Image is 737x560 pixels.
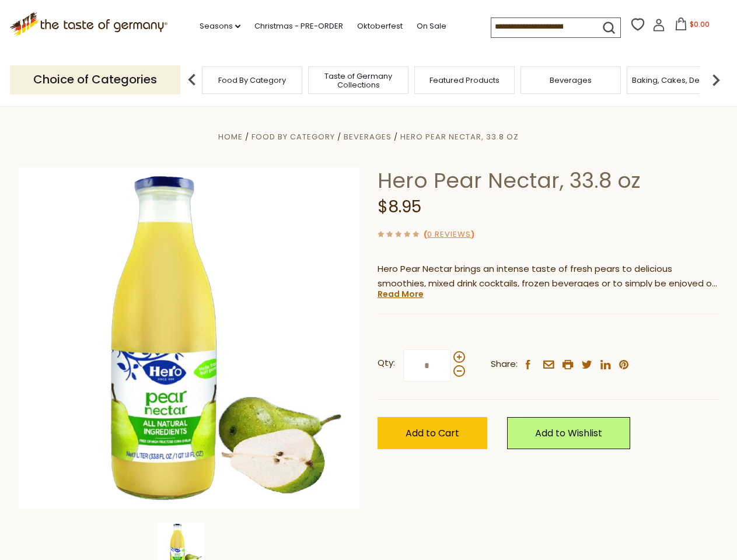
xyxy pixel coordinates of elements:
[550,76,592,85] a: Beverages
[424,229,474,240] span: ( )
[417,20,446,33] a: On Sale
[357,20,403,33] a: Oktoberfest
[429,76,500,85] a: Featured Products
[378,356,395,370] strong: Qty:
[632,76,722,85] a: Baking, Cakes, Desserts
[400,131,519,142] a: Hero Pear Nectar, 33.8 oz
[312,72,405,89] a: Taste of Germany Collections
[10,65,180,94] p: Choice of Categories
[200,20,240,33] a: Seasons
[690,19,710,29] span: $0.00
[378,288,424,300] a: Read More
[427,229,471,241] a: 0 Reviews
[491,357,518,372] span: Share:
[378,417,487,449] button: Add to Cart
[254,20,343,33] a: Christmas - PRE-ORDER
[252,131,335,142] a: Food By Category
[704,68,728,92] img: next arrow
[507,417,630,449] a: Add to Wishlist
[378,262,719,291] p: Hero Pear Nectar brings an intense taste of fresh pears to delicious smoothies, mixed drink cockt...
[218,131,243,142] a: Home
[180,68,204,92] img: previous arrow
[378,195,421,218] span: $8.95
[668,17,717,35] button: $0.00
[19,167,360,509] img: Hero Pear Nectar, 33.8 oz
[378,167,719,194] h1: Hero Pear Nectar, 33.8 oz
[218,76,286,85] a: Food By Category
[344,131,392,142] a: Beverages
[403,349,451,381] input: Qty:
[406,426,459,440] span: Add to Cart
